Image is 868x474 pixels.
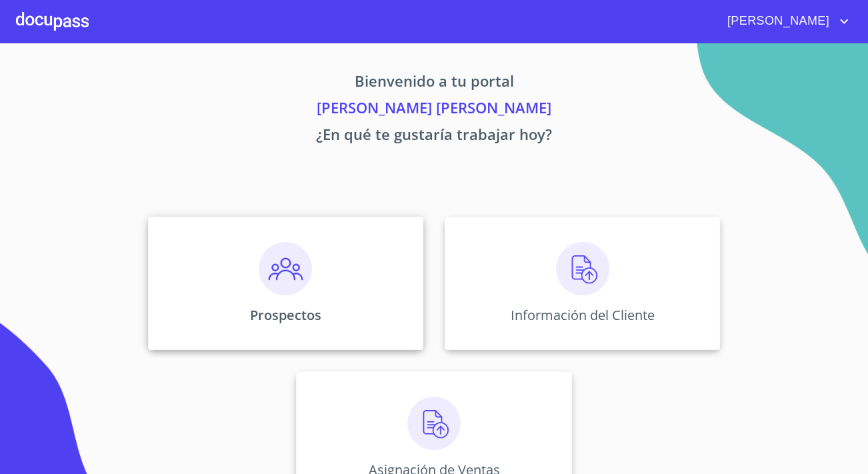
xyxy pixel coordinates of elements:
[23,70,845,97] p: Bienvenido a tu portal
[23,123,845,150] p: ¿En qué te gustaría trabajar hoy?
[407,397,461,450] img: carga.png
[717,11,836,32] span: [PERSON_NAME]
[250,306,321,324] p: Prospectos
[23,97,845,123] p: [PERSON_NAME] [PERSON_NAME]
[511,306,655,324] p: Información del Cliente
[259,242,312,295] img: prospectos.png
[717,11,852,32] button: account of current user
[556,242,609,295] img: carga.png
